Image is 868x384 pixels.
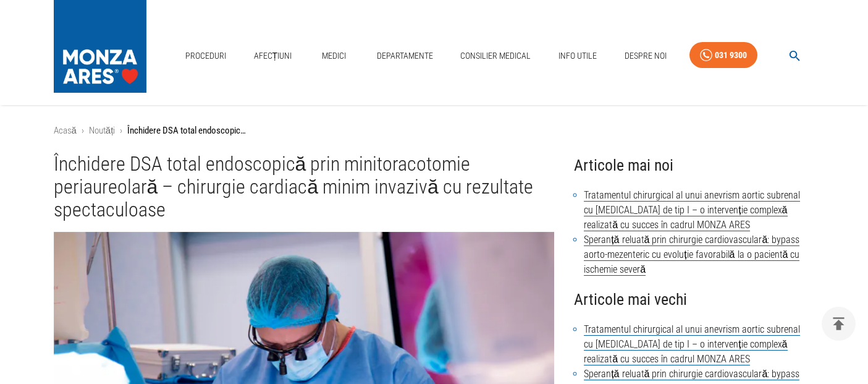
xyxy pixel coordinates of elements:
a: Info Utile [554,43,602,69]
h4: Articole mai noi [574,153,814,178]
h4: Articole mai vechi [574,287,814,312]
a: Tratamentul chirurgical al unui anevrism aortic subrenal cu [MEDICAL_DATA] de tip I – o intervenț... [584,323,800,365]
a: Afecțiuni [249,43,297,69]
div: 031 9300 [715,48,747,63]
a: Medici [314,43,354,69]
a: Tratamentul chirurgical al unui anevrism aortic subrenal cu [MEDICAL_DATA] de tip I – o intervenț... [584,189,800,231]
a: Consilier Medical [455,43,536,69]
nav: breadcrumb [54,124,815,138]
a: Speranță reluată prin chirurgie cardiovasculară: bypass aorto-mezenteric cu evoluție favorabilă l... [584,234,799,276]
a: Despre Noi [620,43,672,69]
li: › [82,124,84,138]
a: Proceduri [180,43,231,69]
button: delete [822,307,856,341]
p: Închidere DSA total endoscopică prin minitoracotomie periaureolară – chirurgie cardiacă minim inv... [127,124,251,138]
a: Departamente [372,43,438,69]
a: 031 9300 [689,42,757,69]
h1: Închidere DSA total endoscopică prin minitoracotomie periaureolară – chirurgie cardiacă minim inv... [54,153,555,222]
li: › [120,124,122,138]
a: Acasă [54,125,77,136]
a: Noutăți [89,125,116,136]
